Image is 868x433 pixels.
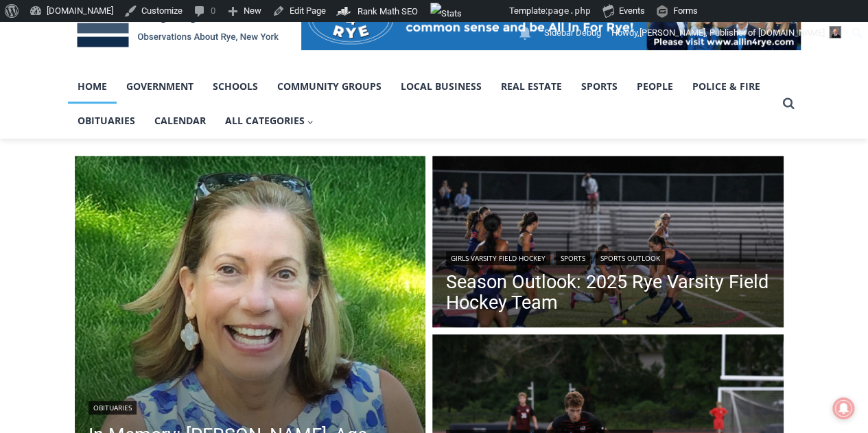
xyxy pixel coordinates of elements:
[596,251,665,265] a: Sports Outlook
[347,1,648,133] div: Apply Now <> summer and RHS senior internships available
[539,22,607,44] a: Turn on Custom Sidebars explain mode.
[776,91,801,116] button: View Search Form
[446,248,770,265] div: | |
[68,69,776,139] nav: Primary Navigation
[446,272,770,313] a: Season Outlook: 2025 Rye Varsity Field Hockey Team
[141,86,202,164] div: "the precise, almost orchestrated movements of cutting and assembling sushi and [PERSON_NAME] mak...
[4,141,134,194] span: Open Tues. - Sun. [PHONE_NUMBER]
[68,104,145,138] a: Obituaries
[359,137,636,167] span: Intern @ [DOMAIN_NAME]
[548,5,591,16] span: page.php
[203,69,268,104] a: Schools
[145,104,215,138] a: Calendar
[1,138,138,171] a: Open Tues. - Sun. [PHONE_NUMBER]
[357,6,418,16] span: Rank Math SEO
[268,69,391,104] a: Community Groups
[491,69,572,104] a: Real Estate
[68,69,117,104] a: Home
[430,3,507,19] img: Views over 48 hours. Click for more Jetpack Stats.
[572,69,627,104] a: Sports
[330,133,665,171] a: Intern @ [DOMAIN_NAME]
[446,251,550,265] a: Girls Varsity Field Hockey
[683,69,770,104] a: Police & Fire
[432,156,784,331] img: (PHOTO: Rye Varsity Field Hockey Head Coach Kelly Vegliante has named senior captain Kate Morreal...
[391,69,491,104] a: Local Business
[640,27,825,38] span: [PERSON_NAME], Publisher of [DOMAIN_NAME]
[117,69,203,104] a: Government
[89,401,137,414] a: Obituaries
[607,22,847,44] a: Howdy,
[432,156,784,331] a: Read More Season Outlook: 2025 Rye Varsity Field Hockey Team
[627,69,683,104] a: People
[556,251,590,265] a: Sports
[215,104,324,138] button: Child menu of All Categories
